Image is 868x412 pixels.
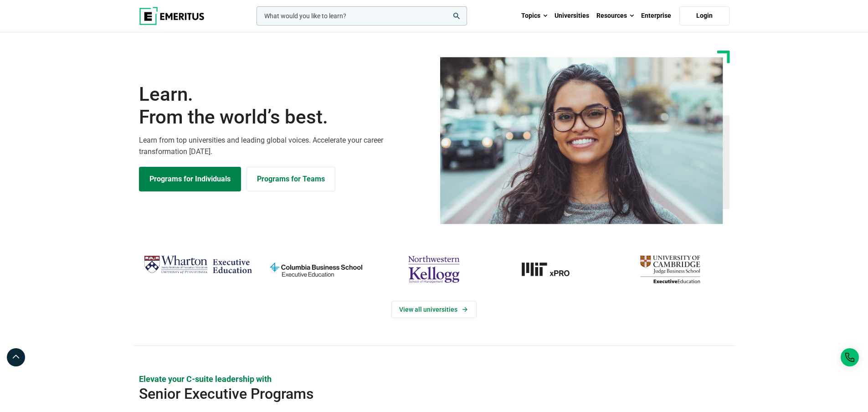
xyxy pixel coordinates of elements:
img: cambridge-judge-business-school [616,252,724,287]
a: View Universities [391,301,477,318]
img: Wharton Executive Education [144,252,252,278]
img: columbia-business-school [262,252,370,287]
img: MIT xPRO [498,252,606,287]
span: From the world’s best. [139,106,429,129]
input: woocommerce-product-search-field-0 [257,6,467,26]
img: northwestern-kellogg [380,252,488,287]
a: Login [679,6,729,26]
h1: Learn. [139,83,429,129]
a: Explore Programs [139,167,241,191]
p: Learn from top universities and leading global voices. Accelerate your career transformation [DATE]. [139,134,429,158]
img: Learn from the world's best [440,57,723,224]
a: Explore for Business [247,167,335,191]
a: MIT-xPRO [498,252,606,287]
p: Elevate your C-suite leadership with [139,373,729,385]
h2: Senior Executive Programs [139,385,670,403]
